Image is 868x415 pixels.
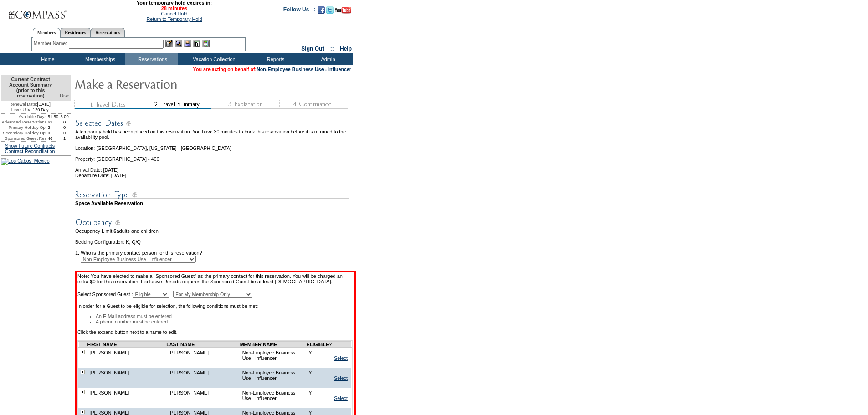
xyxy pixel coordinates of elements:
td: 0 [58,119,71,125]
td: [PERSON_NAME] [87,388,166,403]
td: [PERSON_NAME] [166,388,240,403]
td: Vacation Collection [178,53,248,65]
img: plus.gif [81,390,85,394]
td: [PERSON_NAME] [87,347,166,363]
a: Non-Employee Business Use - Influencer [257,67,351,72]
td: Primary Holiday Opt: [1,125,48,130]
img: step3_state1.gif [211,100,279,109]
td: Sponsored Guest Res: [1,136,48,141]
td: 46 [48,136,59,141]
a: Show Future Contracts [5,143,55,149]
td: 1. Who is the primary contact person for this reservation? [75,245,356,256]
td: Available Days: [1,114,48,119]
span: Disc. [60,93,71,98]
img: b_edit.gif [165,40,173,47]
td: [PERSON_NAME] [166,368,240,383]
img: Become our fan on Facebook [318,6,325,14]
img: Compass Home [8,2,67,20]
td: Departure Date: [DATE] [75,173,356,178]
img: step4_state1.gif [279,100,348,109]
img: Subscribe to our YouTube Channel [335,7,351,14]
td: Y [307,347,332,363]
a: Help [340,46,352,52]
td: LAST NAME [166,341,240,347]
li: An E-Mail address must be entered [96,313,353,319]
a: Select [334,355,348,361]
td: Space Available Reservation [75,200,356,206]
a: Residences [60,28,91,37]
img: plus.gif [81,350,85,354]
td: Reports [248,53,301,65]
img: subTtlOccupancy.gif [75,217,349,228]
td: Advanced Reservations: [1,119,48,125]
td: Y [307,388,332,403]
td: Home [21,53,73,65]
span: Renewal Date: [9,102,37,107]
a: Select [334,375,348,381]
img: step2_state2.gif [143,100,211,109]
td: Reservations [125,53,178,65]
td: Non-Employee Business Use - Influencer [240,347,307,363]
td: Occupancy Limit: adults and children. [75,228,356,234]
a: Cancel Hold [161,11,187,16]
a: Members [33,28,61,38]
a: Reservations [91,28,125,37]
img: step1_state3.gif [74,100,143,109]
td: 0 [48,130,59,136]
td: Non-Employee Business Use - Influencer [240,368,307,383]
td: Note: You have elected to make a "Sponsored Guest" as the primary contact for this reservation. Y... [77,273,354,290]
img: Reservations [193,40,200,47]
div: Member Name: [34,40,69,47]
td: [PERSON_NAME] [87,368,166,383]
td: A temporary hold has been placed on this reservation. You have 30 minutes to book this reservatio... [75,129,356,140]
td: Memberships [73,53,125,65]
a: Contract Reconciliation [5,149,55,154]
td: Current Contract Account Summary (prior to this reservation) [1,75,58,101]
td: 51.50 [48,114,59,119]
a: Subscribe to our YouTube Channel [335,9,351,15]
img: Follow us on Twitter [326,6,334,14]
img: subTtlSelectedDates.gif [75,118,349,129]
td: Admin [301,53,353,65]
td: 1 [58,136,71,141]
td: Y [307,368,332,383]
td: 5.00 [58,114,71,119]
a: Sign Out [301,46,324,52]
span: Level: [11,107,23,113]
span: 6 [113,228,116,234]
span: :: [330,46,334,52]
a: Select [334,395,348,401]
img: subTtlResType.gif [75,189,349,200]
img: Los Cabos, Mexico [1,158,50,165]
td: Non-Employee Business Use - Influencer [240,388,307,403]
span: You are acting on behalf of: [193,67,351,72]
a: Follow us on Twitter [326,9,334,15]
td: [DATE] [1,101,58,107]
img: Impersonate [184,40,191,47]
img: b_calculator.gif [202,40,210,47]
td: [PERSON_NAME] [166,347,240,363]
td: 62 [48,119,59,125]
td: Ultra 120 Day [1,107,58,114]
td: 0 [58,130,71,136]
li: A phone number must be entered [96,319,353,324]
img: View [175,40,182,47]
td: ELIGIBLE? [307,341,332,347]
td: Secondary Holiday Opt: [1,130,48,136]
td: 2 [48,125,59,130]
img: Make Reservation [74,75,257,93]
td: Property: [GEOGRAPHIC_DATA] - 466 [75,151,356,162]
td: 0 [58,125,71,130]
img: plus.gif [81,410,85,414]
a: Return to Temporary Hold [147,16,202,22]
img: plus.gif [81,370,85,374]
a: Become our fan on Facebook [318,9,325,15]
td: Arrival Date: [DATE] [75,162,356,173]
td: MEMBER NAME [240,341,307,347]
td: Bedding Configuration: K, Q/Q [75,239,356,245]
span: 28 minutes [72,5,277,11]
td: FIRST NAME [87,341,166,347]
td: Follow Us :: [283,5,316,16]
td: Location: [GEOGRAPHIC_DATA], [US_STATE] - [GEOGRAPHIC_DATA] [75,140,356,151]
